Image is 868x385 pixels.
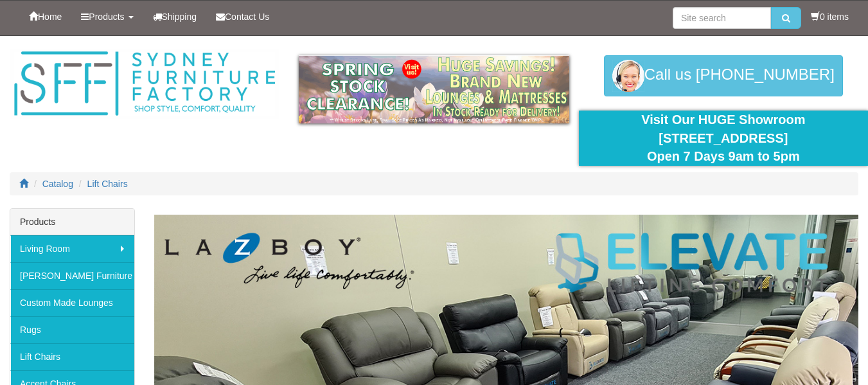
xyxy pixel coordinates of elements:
[19,1,71,33] a: Home
[42,179,73,189] a: Catalog
[89,12,124,22] span: Products
[10,49,279,119] img: Sydney Furniture Factory
[87,179,128,189] a: Lift Chairs
[673,7,771,29] input: Site search
[10,209,134,235] div: Products
[10,316,134,343] a: Rugs
[225,12,269,22] span: Contact Us
[71,1,143,33] a: Products
[10,235,134,262] a: Living Room
[38,12,62,22] span: Home
[10,343,134,370] a: Lift Chairs
[811,10,849,23] li: 0 items
[162,12,197,22] span: Shipping
[589,111,858,166] div: Visit Our HUGE Showroom [STREET_ADDRESS] Open 7 Days 9am to 5pm
[299,55,569,123] img: spring-sale.gif
[10,289,134,316] a: Custom Made Lounges
[10,262,134,289] a: [PERSON_NAME] Furniture
[143,1,207,33] a: Shipping
[206,1,279,33] a: Contact Us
